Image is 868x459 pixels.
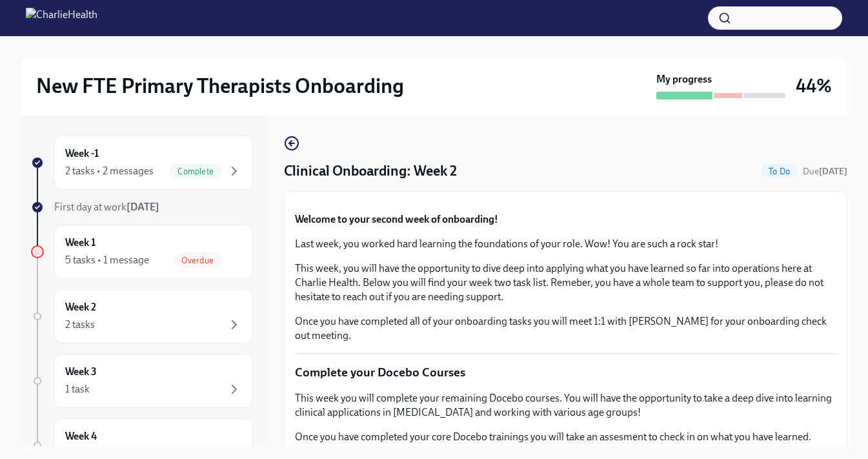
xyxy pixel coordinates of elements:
[31,225,253,279] a: Week 15 tasks • 1 messageOverdue
[295,391,836,420] p: This week you will complete your remaining Docebo courses. You will have the opportunity to take ...
[31,200,253,214] a: First day at work[DATE]
[819,166,847,177] strong: [DATE]
[65,253,149,267] div: 5 tasks • 1 message
[126,201,159,213] strong: [DATE]
[65,365,97,379] h6: Week 3
[761,167,798,176] span: To Do
[803,165,847,178] span: August 30th, 2025 07:00
[65,164,154,178] div: 2 tasks • 2 messages
[170,167,221,176] span: Complete
[65,147,99,161] h6: Week -1
[65,300,96,314] h6: Week 2
[65,236,96,250] h6: Week 1
[295,430,836,444] p: Once you have completed your core Docebo trainings you will take an assesment to check in on what...
[65,382,90,396] div: 1 task
[26,8,97,28] img: CharlieHealth
[295,261,836,304] p: This week, you will have the opportunity to dive deep into applying what you have learned so far ...
[31,289,253,343] a: Week 22 tasks
[295,237,836,251] p: Last week, you worked hard learning the foundations of your role. Wow! You are such a rock star!
[31,136,253,190] a: Week -12 tasks • 2 messagesComplete
[295,364,836,381] p: Complete your Docebo Courses
[65,318,95,332] div: 2 tasks
[295,314,836,343] p: Once you have completed all of your onboarding tasks you will meet 1:1 with [PERSON_NAME] for you...
[796,74,832,97] h3: 44%
[284,161,457,181] h4: Clinical Onboarding: Week 2
[174,256,221,265] span: Overdue
[54,201,159,213] span: First day at work
[803,166,847,177] span: Due
[31,354,253,408] a: Week 31 task
[65,429,97,444] h6: Week 4
[36,73,404,99] h2: New FTE Primary Therapists Onboarding
[295,213,498,225] strong: Welcome to your second week of onboarding!
[656,72,712,87] strong: My progress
